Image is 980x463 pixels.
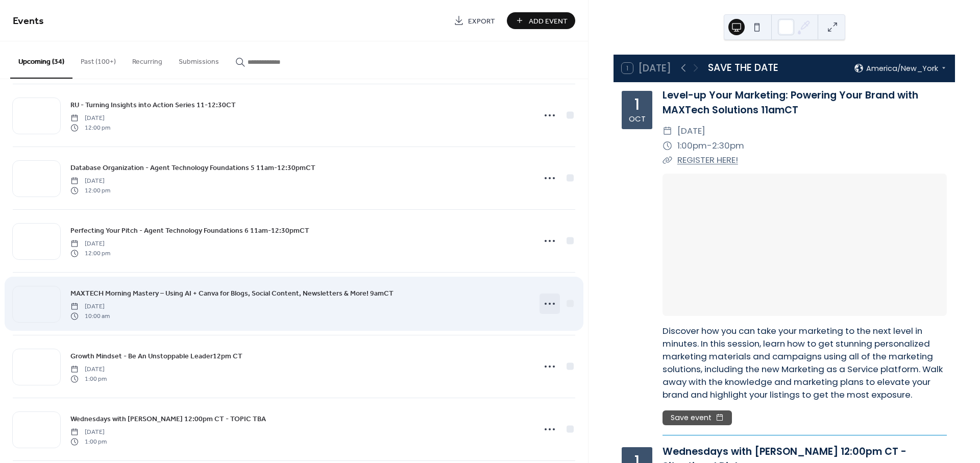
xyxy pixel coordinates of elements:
[677,138,707,153] span: 1:00pm
[529,16,568,27] span: Add Event
[866,65,938,72] span: America/New_York
[468,16,495,27] span: Export
[70,437,107,446] span: 1:00 pm
[70,99,236,111] a: RU - Turning Insights into Action Series 11-12:30CT
[70,311,110,321] span: 10:00 am
[70,163,315,174] span: Database Organization - Agent Technology Foundations 5 11am-12:30pmCT
[663,88,918,117] a: Level-up Your Marketing: Powering Your Brand with MAXTech Solutions 11amCT
[70,302,110,311] span: [DATE]
[70,177,110,186] span: [DATE]
[629,115,646,123] div: Oct
[124,41,170,78] button: Recurring
[72,41,124,78] button: Past (100+)
[70,414,266,425] span: Wednesdays with [PERSON_NAME] 12:00pm CT - TOPIC TBA
[70,239,110,249] span: [DATE]
[70,226,309,236] span: Perfecting Your Pitch - Agent Technology Foundations 6 11am-12:30pmCT
[663,124,672,138] div: ​
[70,351,242,362] span: Growth Mindset - Be An Unstoppable Leader12pm CT
[663,410,732,426] button: Save event
[70,225,309,236] a: Perfecting Your Pitch - Agent Technology Foundations 6 11am-12:30pmCT
[663,325,947,402] div: Discover how you can take your marketing to the next level in minutes. In this session, learn how...
[70,186,110,195] span: 12:00 pm
[712,138,744,153] span: 2:30pm
[70,374,107,383] span: 1:00 pm
[663,153,672,167] div: ​
[70,350,242,362] a: Growth Mindset - Be An Unstoppable Leader12pm CT
[70,365,107,374] span: [DATE]
[70,114,110,123] span: [DATE]
[13,11,44,31] span: Events
[446,12,503,29] a: Export
[70,249,110,258] span: 12:00 pm
[70,413,266,425] a: Wednesdays with [PERSON_NAME] 12:00pm CT - TOPIC TBA
[70,428,107,437] span: [DATE]
[634,97,640,112] div: 1
[70,100,236,111] span: RU - Turning Insights into Action Series 11-12:30CT
[70,288,394,299] span: MAXTECH Morning Mastery – Using AI + Canva for Blogs, Social Content, Newsletters & More! 9amCT
[677,124,705,138] span: [DATE]
[10,41,72,79] button: Upcoming (34)
[707,138,712,153] span: -
[170,41,227,78] button: Submissions
[507,12,575,29] button: Add Event
[663,138,672,153] div: ​
[677,154,738,166] a: REGISTER HERE!
[70,287,394,299] a: MAXTECH Morning Mastery – Using AI + Canva for Blogs, Social Content, Newsletters & More! 9amCT
[708,61,778,76] div: SAVE THE DATE
[70,162,315,174] a: Database Organization - Agent Technology Foundations 5 11am-12:30pmCT
[70,123,110,132] span: 12:00 pm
